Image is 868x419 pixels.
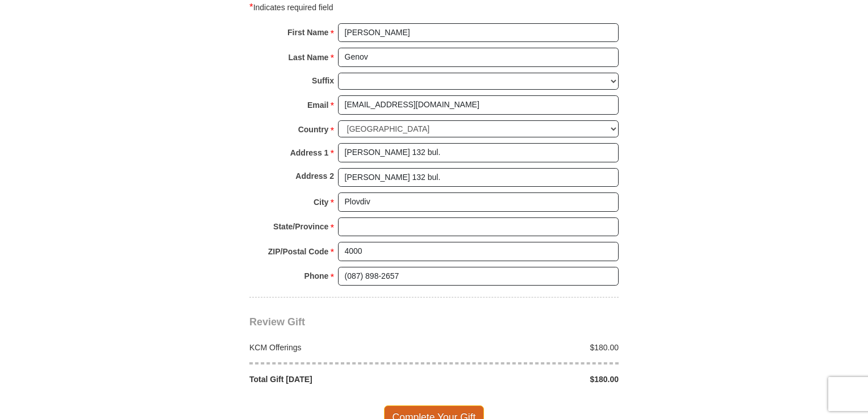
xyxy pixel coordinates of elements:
strong: State/Province [273,219,328,234]
strong: City [314,194,328,210]
strong: Suffix [312,73,334,89]
strong: Email [307,97,328,113]
div: $180.00 [434,342,625,353]
strong: Address 2 [295,168,334,184]
div: Indicates required field [249,1,619,14]
div: Total Gift [DATE] [244,374,435,385]
strong: Country [298,121,329,137]
span: Review Gift [249,316,305,328]
strong: ZIP/Postal Code [268,244,329,259]
strong: Address 1 [290,145,329,161]
div: KCM Offerings [244,342,435,353]
div: $180.00 [434,374,625,385]
strong: Last Name [289,49,329,65]
strong: Phone [304,268,329,284]
strong: First Name [287,24,328,40]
